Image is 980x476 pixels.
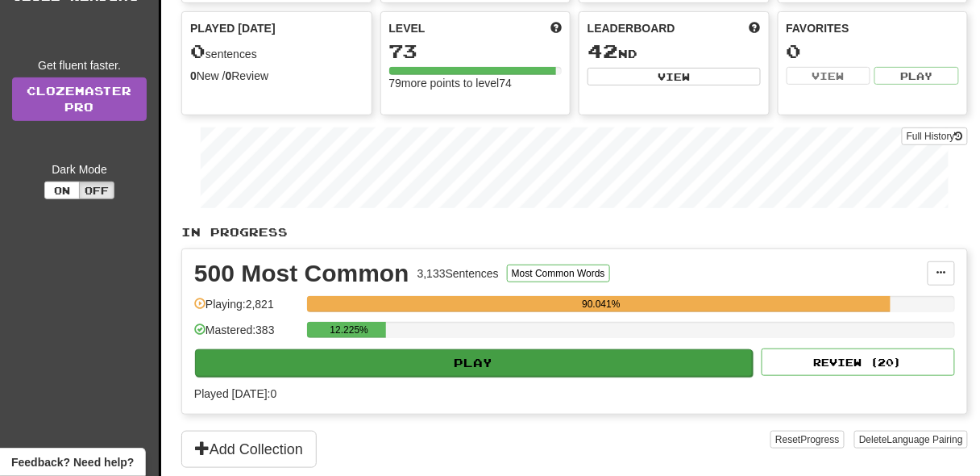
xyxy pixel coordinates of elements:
div: 90.041% [312,296,891,312]
div: nd [588,41,761,62]
button: Play [874,67,959,85]
button: Off [79,182,114,199]
div: New / Review [190,68,363,84]
span: 0 [190,40,206,62]
div: 79 more points to level 74 [389,75,563,91]
span: Open feedback widget [11,454,134,470]
button: View [787,67,871,85]
strong: 0 [190,69,197,82]
strong: 0 [226,69,232,82]
span: Language Pairing [887,434,963,445]
div: Mastered: 383 [194,322,299,349]
div: 12.225% [312,322,386,338]
span: Level [389,20,426,36]
div: Favorites [787,20,960,36]
button: DeleteLanguage Pairing [854,431,968,449]
div: Dark Mode [12,161,147,177]
p: In Progress [181,224,968,240]
button: Full History [902,127,968,145]
a: ClozemasterPro [12,77,147,121]
button: On [44,182,80,199]
span: Played [DATE]: 0 [194,387,276,400]
div: Get fluent faster. [12,57,147,73]
span: Played [DATE] [190,20,276,36]
button: Play [195,349,753,377]
button: Most Common Words [507,265,610,282]
span: This week in points, UTC [750,20,761,36]
div: 3,133 Sentences [417,265,499,282]
button: Review (20) [762,349,955,376]
div: 500 Most Common [194,261,409,286]
div: Playing: 2,821 [194,296,299,323]
span: Score more points to level up [550,20,562,36]
span: Leaderboard [588,20,675,36]
button: ResetProgress [770,431,844,449]
button: View [588,68,761,86]
div: sentences [190,41,363,62]
div: 73 [389,41,563,61]
div: 0 [787,41,960,61]
span: 42 [588,40,618,62]
button: Add Collection [181,431,317,468]
span: Progress [801,434,840,445]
